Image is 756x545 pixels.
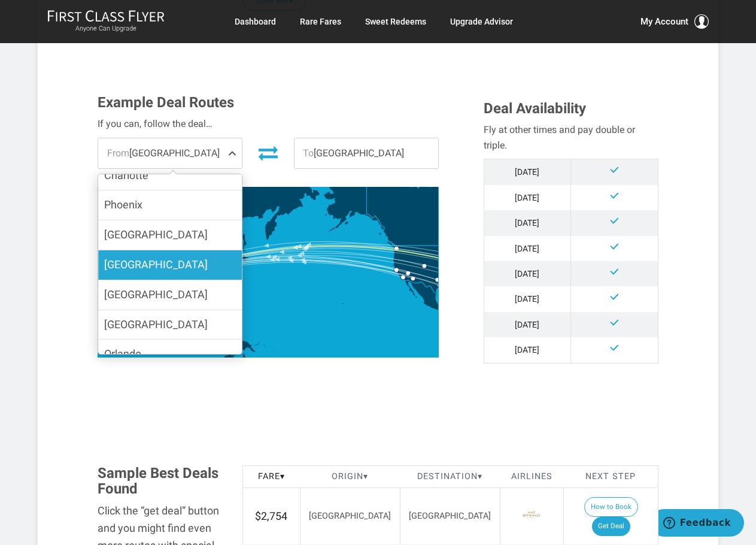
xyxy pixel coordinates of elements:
[484,286,571,311] td: [DATE]
[242,340,266,353] path: Papua New Guinea
[484,159,571,185] td: [DATE]
[640,14,709,29] button: My Account
[484,337,571,363] td: [DATE]
[235,11,276,32] a: Dashboard
[104,288,208,301] span: [GEOGRAPHIC_DATA]
[104,198,142,211] span: Phoenix
[294,138,438,168] span: [GEOGRAPHIC_DATA]
[405,280,454,312] path: Mexico
[592,517,630,536] a: Get Deal
[107,147,129,159] span: From
[484,122,658,153] div: Fly at other times and pay double or triple.
[280,471,285,482] span: ▾
[104,169,148,181] span: Charlotte
[409,511,491,521] span: [GEOGRAPHIC_DATA]
[484,261,571,286] td: [DATE]
[47,25,165,33] small: Anyone Can Upgrade
[363,471,368,482] span: ▾
[309,511,391,521] span: [GEOGRAPHIC_DATA]
[484,312,571,337] td: [DATE]
[104,228,208,241] span: [GEOGRAPHIC_DATA]
[658,509,744,539] iframe: Opens a widget where you can find more information
[303,147,314,159] span: To
[500,465,564,488] th: Airlines
[251,140,285,166] button: Invert Route Direction
[98,94,234,111] span: Example Deal Routes
[98,116,438,132] div: If you can, follow the deal…
[98,138,242,168] span: [GEOGRAPHIC_DATA]
[640,14,688,29] span: My Account
[47,10,165,34] a: First Class FlyerAnyone Can Upgrade
[255,510,287,522] span: $2,754
[522,505,541,524] span: Etihad
[47,10,165,22] img: First Class Flyer
[484,185,571,210] td: [DATE]
[564,465,658,488] th: Next Step
[484,100,586,117] span: Deal Availability
[400,465,500,488] th: Destination
[104,258,208,271] span: [GEOGRAPHIC_DATA]
[104,318,208,331] span: [GEOGRAPHIC_DATA]
[584,497,638,517] button: How to Book
[266,346,276,353] path: Solomon Islands
[450,11,513,32] a: Upgrade Advisor
[365,11,426,32] a: Sweet Redeems
[98,465,224,497] h3: Sample Best Deals Found
[300,465,400,488] th: Origin
[478,471,482,482] span: ▾
[104,347,141,360] span: Orlando
[484,210,571,235] td: [DATE]
[242,465,300,488] th: Fare
[484,236,571,261] td: [DATE]
[300,11,341,32] a: Rare Fares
